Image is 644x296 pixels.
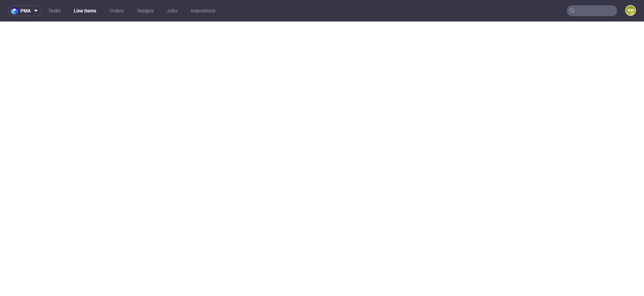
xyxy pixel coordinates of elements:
span: pma [20,8,31,13]
img: logo [11,7,20,15]
figcaption: KW [626,6,635,15]
a: Orders [106,5,128,16]
button: pma [8,5,42,16]
a: Designs [133,5,158,16]
a: Tasks [44,5,64,16]
a: Line Items [70,5,100,16]
a: Jobs [163,5,181,16]
a: Impositions [187,5,219,16]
